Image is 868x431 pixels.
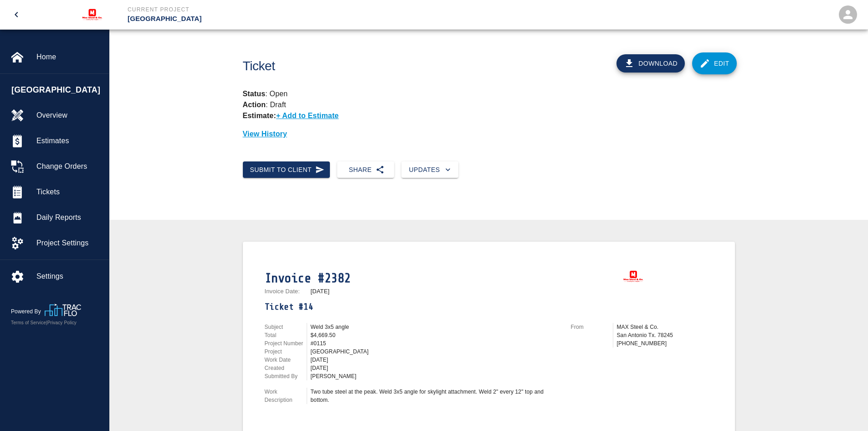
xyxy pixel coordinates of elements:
span: Home [36,52,102,62]
p: [DATE] [311,288,330,294]
p: : Open [243,88,735,99]
p: Project [265,348,307,356]
p: From [571,323,613,331]
h1: Ticket #14 [265,301,560,312]
iframe: Chat Widget [822,387,868,431]
strong: Action [243,101,266,109]
span: Tickets [36,187,102,197]
p: Total [265,331,307,339]
strong: Status [243,90,266,98]
p: Project Number [265,339,307,348]
span: Settings [36,271,102,282]
img: MAX Steel & Co. [75,2,109,27]
span: Overview [36,110,102,121]
span: Estimates [36,135,102,146]
p: [GEOGRAPHIC_DATA] [128,14,483,24]
div: [PERSON_NAME] [311,372,560,380]
p: [PHONE_NUMBER] [617,339,713,348]
div: $4,669.50 [311,331,560,339]
span: Change Orders [36,161,102,172]
a: Privacy Policy [47,320,77,325]
h1: Ticket [243,59,527,74]
button: Share [337,161,394,178]
img: MAX Steel & Co. [616,264,651,289]
div: Weld 3x5 angle [311,323,560,331]
h1: Invoice #2382 [265,271,560,286]
span: Project Settings [36,238,102,249]
p: Work Date [265,356,307,364]
p: San Antonio Tx. 78245 [617,331,713,339]
img: TracFlo [45,304,81,316]
p: MAX Steel & Co. [617,323,713,331]
p: Created [265,364,307,372]
span: [GEOGRAPHIC_DATA] [11,84,104,96]
a: Terms of Service [11,320,46,325]
p: : Draft [243,101,286,109]
div: #0115 [311,339,560,348]
div: [DATE] [311,364,560,372]
div: Two tube steel at the peak. Weld 3x5 angle for skylight attachment. Weld 2" every 12" top and bot... [311,388,560,404]
button: Download [616,54,685,73]
p: View History [243,129,735,140]
div: [DATE] [311,356,560,364]
button: open drawer [5,4,27,26]
p: Submitted By [265,372,307,380]
strong: Estimate: [243,112,276,119]
p: Current Project [128,5,483,14]
p: Invoice Date: [265,288,307,294]
p: + Add to Estimate [276,112,339,119]
p: Work Description [265,388,307,404]
button: Submit to Client [243,161,330,178]
div: [GEOGRAPHIC_DATA] [311,348,560,356]
span: Daily Reports [36,212,102,223]
span: | [46,320,47,325]
p: Subject [265,323,307,331]
a: Edit [692,52,737,74]
p: Powered By [11,307,45,316]
button: Updates [401,161,458,178]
